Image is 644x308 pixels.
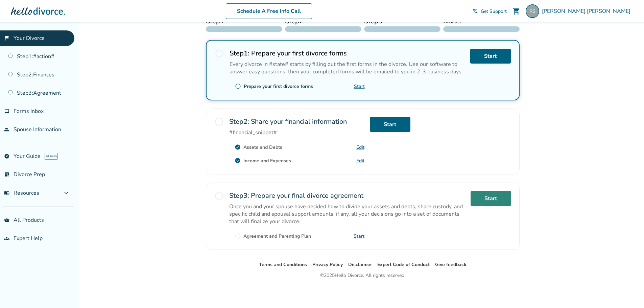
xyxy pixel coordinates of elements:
[356,158,364,164] a: Edit
[214,191,224,200] span: radio_button_unchecked
[473,8,507,15] a: phone_in_talkGet Support
[481,8,507,15] span: Get Support
[229,117,249,126] strong: Step 2 :
[14,108,44,115] span: Forms Inbox
[610,276,644,308] iframe: Chat Widget
[526,4,539,18] img: ruth@cues.org
[4,172,9,177] span: list_alt_check
[354,233,364,239] a: Start
[230,61,465,75] div: Every divorce in #state# starts by filling out the first forms in the divorce. Use our software t...
[235,158,241,164] span: check_circle
[244,83,313,90] div: Prepare your first divorce forms
[215,49,224,58] span: radio_button_unchecked
[471,191,511,206] a: Start
[354,83,365,90] a: Start
[259,261,307,268] a: Terms and Conditions
[435,261,467,269] li: Give feedback
[230,49,465,58] h2: Prepare your first divorce forms
[542,7,633,15] span: [PERSON_NAME] [PERSON_NAME]
[45,153,58,160] span: AI beta
[230,49,249,58] strong: Step 1 :
[4,35,9,41] span: flag_2
[235,83,241,89] span: radio_button_unchecked
[4,217,9,223] span: shopping_basket
[229,191,249,200] strong: Step 3 :
[229,203,465,225] div: Once you and your spouse have decided how to divide your assets and debts, share custody, and spe...
[235,144,241,150] span: check_circle
[214,117,224,126] span: radio_button_unchecked
[243,144,282,150] div: Assets and Debts
[235,233,241,239] span: radio_button_unchecked
[320,271,405,280] div: © 2025 Hello Divorce. All rights reserved.
[348,261,372,269] li: Disclaimer
[229,117,364,126] h2: Share your financial information
[62,189,70,197] span: expand_more
[243,233,311,239] div: Agreement and Parenting Plan
[4,189,39,197] span: Resources
[312,261,343,268] a: Privacy Policy
[470,49,511,64] a: Start
[370,117,410,132] a: Start
[512,7,520,15] span: shopping_cart
[356,144,364,150] a: Edit
[4,127,9,132] span: people
[473,8,478,14] span: phone_in_talk
[226,3,312,19] a: Schedule A Free Info Call
[243,158,291,164] div: Income and Expenses
[229,191,465,200] h2: Prepare your final divorce agreement
[377,261,430,268] a: Expert Code of Conduct
[4,236,9,241] span: groups
[229,129,364,136] div: #financial_snippet#
[4,190,9,196] span: menu_book
[4,153,9,159] span: explore
[4,109,9,114] span: inbox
